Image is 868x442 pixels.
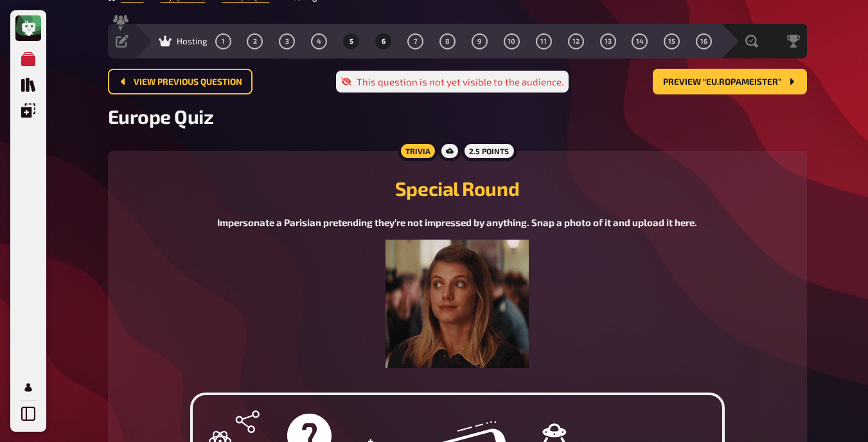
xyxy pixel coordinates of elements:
[508,38,515,45] span: 10
[341,31,362,51] button: 5
[437,31,457,51] button: 8
[662,31,682,51] button: 15
[694,31,714,51] button: 16
[108,69,252,94] button: View previous question
[540,38,547,45] span: 11
[461,141,517,161] div: 2.5 points
[317,38,321,45] span: 4
[253,38,257,45] span: 2
[572,38,580,45] span: 12
[277,31,297,51] button: 3
[108,105,214,128] span: Europe Quiz
[309,31,330,51] button: 4
[245,31,265,51] button: 2
[605,38,612,45] span: 13
[414,38,418,45] span: 7
[663,78,781,87] span: Preview “EU.ropameister”
[373,31,394,51] button: 6
[397,141,438,161] div: Trivia
[217,217,697,228] span: Impersonate a Parisian pretending they’re not impressed by anything. Snap a photo of it and uploa...
[15,375,41,400] a: Profile
[15,98,41,123] a: Overlays
[285,38,289,45] span: 3
[222,38,225,45] span: 1
[213,31,233,51] button: 1
[15,72,41,98] a: Quiz Library
[445,38,450,45] span: 8
[405,31,426,51] button: 7
[123,177,792,200] h2: Special Round
[501,31,522,51] button: 10
[177,36,208,46] span: Hosting
[668,38,675,45] span: 15
[336,71,569,93] div: This question is not yet visible to the audience.
[350,38,353,45] span: 5
[636,38,644,45] span: 14
[700,38,707,45] span: 16
[477,38,481,45] span: 9
[630,31,650,51] button: 14
[598,31,618,51] button: 13
[382,38,385,45] span: 6
[653,69,807,94] button: Preview “EU.ropameister”
[385,240,529,368] img: image
[533,31,554,51] button: 11
[565,31,586,51] button: 12
[15,46,41,72] a: My Quizzes
[134,78,242,87] span: View previous question
[469,31,490,51] button: 9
